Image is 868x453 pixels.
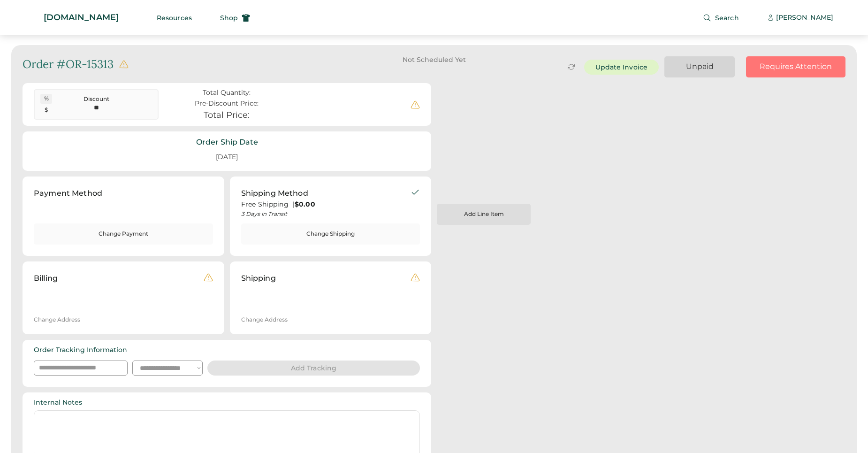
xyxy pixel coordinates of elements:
button: Search [692,8,750,27]
div: Order #OR-15313 [23,56,114,72]
div: Pre-Discount Price: [195,100,259,107]
div: 3 Days in Transit [241,210,411,218]
div: Discount [55,95,137,103]
div: Shipping [241,273,276,284]
div: Billing [34,273,58,284]
div: [DATE] [205,149,249,166]
div: Unpaid [676,61,723,72]
button: Add Line Item [437,204,531,225]
button: Resources [145,8,203,27]
strong: $0.00 [295,200,315,208]
div: $ [40,106,52,114]
div: Internal Notes [34,398,82,407]
div: % [40,95,52,103]
button: Shop [209,8,261,27]
div: Total Price: [204,110,250,121]
div: Not Scheduled Yet [375,56,493,63]
div: [DOMAIN_NAME] [44,12,119,23]
div: Requires Attention [757,61,834,72]
div: Payment Method [34,188,102,199]
div: Shipping Method [241,188,308,199]
button: Change Shipping [241,223,420,245]
div: Order Tracking Information [34,346,127,355]
div: Order Ship Date [196,137,258,147]
button: Change Payment [34,223,213,245]
div: Change Address [241,316,288,323]
div: Change Address [34,316,80,323]
img: Rendered Logo - Screens [23,9,40,26]
button: Add Tracking [207,361,420,376]
div: Free Shipping | [241,200,411,209]
span: Shop [220,15,238,21]
button: Update Invoice [584,60,659,75]
div: Total Quantity: [203,89,251,97]
div: [PERSON_NAME] [776,13,833,23]
span: Search [715,15,739,21]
